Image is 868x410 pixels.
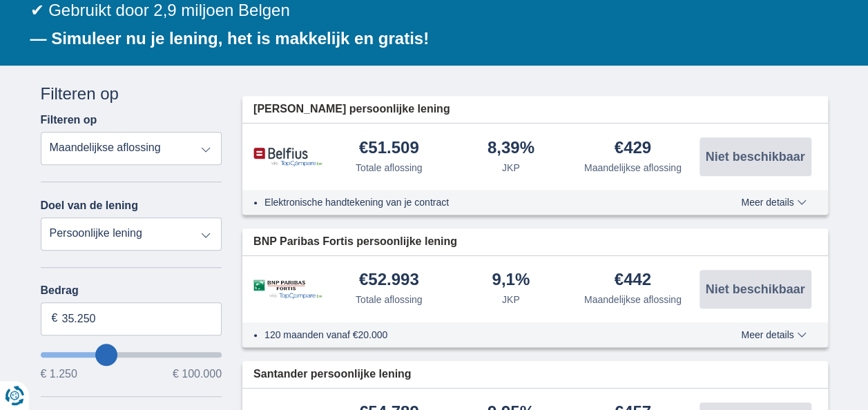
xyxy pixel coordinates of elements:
[615,139,651,158] div: €429
[41,352,222,358] input: wantToBorrow
[41,284,222,297] label: Bedrag
[700,270,811,309] button: Niet beschikbaar
[253,234,457,250] span: BNP Paribas Fortis persoonlijke lening
[253,101,450,117] span: [PERSON_NAME] persoonlijke lening
[584,293,682,306] div: Maandelijkse aflossing
[584,161,682,175] div: Maandelijkse aflossing
[741,330,806,340] span: Meer details
[52,311,58,326] span: €
[359,271,419,290] div: €52.993
[253,280,322,300] img: product.pl.alt BNP Paribas Fortis
[615,271,651,290] div: €442
[264,195,691,209] li: Elektronische handtekening van je contract
[41,114,97,126] label: Filteren op
[502,293,520,306] div: JKP
[488,139,534,158] div: 8,39%
[492,271,530,290] div: 9,1%
[264,328,691,342] li: 120 maanden vanaf €20.000
[41,369,77,380] span: € 1.250
[731,197,816,208] button: Meer details
[253,367,412,382] span: Santander persoonlijke lening
[30,29,430,48] b: — Simuleer nu je lening, het is makkelijk en gratis!
[705,150,804,163] span: Niet beschikbaar
[731,329,816,340] button: Meer details
[356,293,423,306] div: Totale aflossing
[253,147,322,167] img: product.pl.alt Belfius
[502,161,520,175] div: JKP
[41,82,222,106] div: Filteren op
[700,137,811,176] button: Niet beschikbaar
[356,161,423,175] div: Totale aflossing
[41,199,138,212] label: Doel van de lening
[173,369,222,380] span: € 100.000
[705,283,804,295] span: Niet beschikbaar
[359,139,419,158] div: €51.509
[741,197,806,207] span: Meer details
